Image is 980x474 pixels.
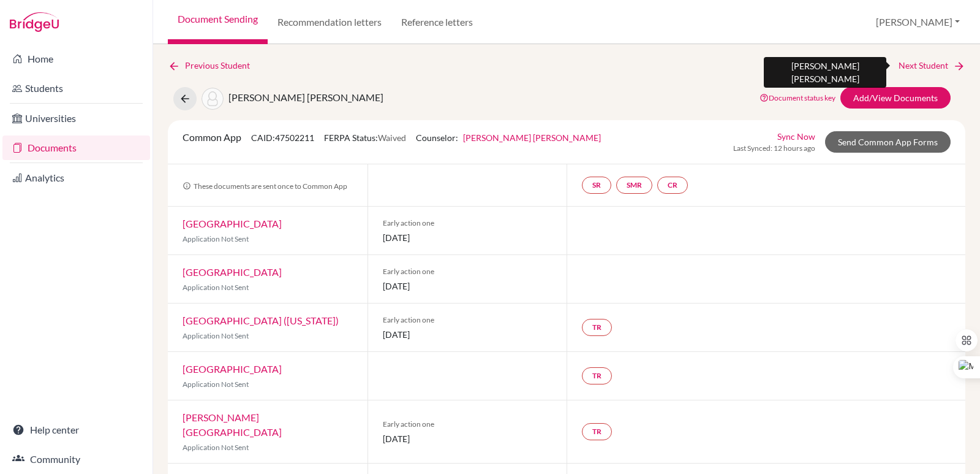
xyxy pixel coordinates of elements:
a: Add/View Documents [840,87,951,109]
a: TR [582,319,612,336]
span: Common App [183,131,241,143]
div: [PERSON_NAME] [PERSON_NAME] [764,57,886,88]
a: Next Student [899,59,965,72]
img: Bridge-U [10,12,59,32]
a: Help center [2,418,150,442]
span: Counselor: [416,132,601,143]
span: CAID: 47502211 [251,132,314,143]
span: Waived [378,132,406,143]
a: [GEOGRAPHIC_DATA] [183,266,282,278]
a: Documents [2,136,150,160]
a: [GEOGRAPHIC_DATA] ([US_STATE]) [183,315,339,326]
span: Application Not Sent [183,331,249,340]
span: Application Not Sent [183,234,249,243]
span: Early action one [383,266,552,277]
span: Application Not Sent [183,380,249,389]
a: Previous Student [168,59,260,72]
span: [DATE] [383,280,552,292]
span: Application Not Sent [183,443,249,452]
a: Community [2,447,150,472]
a: Document status key [759,93,835,102]
button: [PERSON_NAME] [870,10,965,34]
a: [PERSON_NAME][GEOGRAPHIC_DATA] [183,411,282,438]
a: [GEOGRAPHIC_DATA] [183,218,282,229]
span: Application Not Sent [183,283,249,292]
a: [PERSON_NAME] [PERSON_NAME] [463,132,601,143]
a: Analytics [2,166,150,190]
a: Students [2,76,150,101]
span: [DATE] [383,231,552,244]
a: TR [582,367,612,384]
span: [DATE] [383,432,552,445]
span: These documents are sent once to Common App [183,182,347,191]
a: Sync Now [777,130,815,143]
span: Early action one [383,315,552,326]
span: Early action one [383,218,552,229]
a: Send Common App Forms [825,131,951,153]
a: Universities [2,106,150,131]
span: [PERSON_NAME] [PERSON_NAME] [228,91,383,103]
a: Home [2,47,150,71]
a: SMR [616,177,652,194]
a: [GEOGRAPHIC_DATA] [183,363,282,375]
a: SR [582,177,611,194]
span: [DATE] [383,328,552,341]
span: FERPA Status: [324,132,406,143]
span: Last Synced: 12 hours ago [733,143,815,154]
a: TR [582,423,612,440]
span: Early action one [383,419,552,430]
a: CR [657,177,688,194]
